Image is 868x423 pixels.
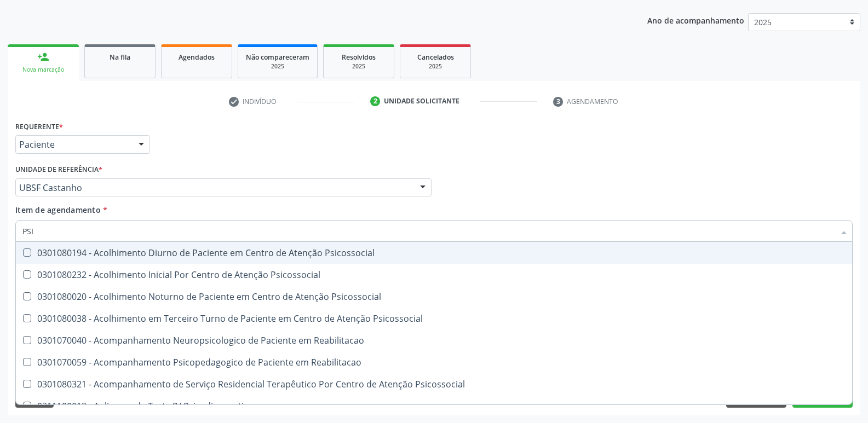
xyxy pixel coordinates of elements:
[408,62,463,71] div: 2025
[384,96,459,106] div: Unidade solicitante
[331,62,386,71] div: 2025
[22,402,846,410] div: 0211100013 - Aplicacao de Teste P/ Psicodiagnostico
[22,336,846,345] div: 0301070040 - Acompanhamento Neuropsicologico de Paciente em Reabilitacao
[22,358,846,367] div: 0301070059 - Acompanhamento Psicopedagogico de Paciente em Reabilitacao
[342,53,376,62] span: Resolvidos
[15,118,63,135] label: Requerente
[19,139,128,150] span: Paciente
[179,53,215,62] span: Agendados
[22,314,846,323] div: 0301080038 - Acolhimento em Terceiro Turno de Paciente em Centro de Atenção Psicossocial
[370,96,380,106] div: 2
[37,51,49,63] div: person_add
[110,53,130,62] span: Na fila
[19,182,409,193] span: UBSF Castanho
[22,270,846,279] div: 0301080232 - Acolhimento Inicial Por Centro de Atenção Psicossocial
[15,161,102,178] label: Unidade de referência
[22,380,846,389] div: 0301080321 - Acompanhamento de Serviço Residencial Terapêutico Por Centro de Atenção Psicossocial
[22,220,835,242] input: Buscar por procedimentos
[647,13,744,27] p: Ano de acompanhamento
[15,205,101,215] span: Item de agendamento
[15,66,71,74] div: Nova marcação
[417,53,454,62] span: Cancelados
[246,62,309,71] div: 2025
[22,292,846,301] div: 0301080020 - Acolhimento Noturno de Paciente em Centro de Atenção Psicossocial
[246,53,309,62] span: Não compareceram
[22,248,846,257] div: 0301080194 - Acolhimento Diurno de Paciente em Centro de Atenção Psicossocial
